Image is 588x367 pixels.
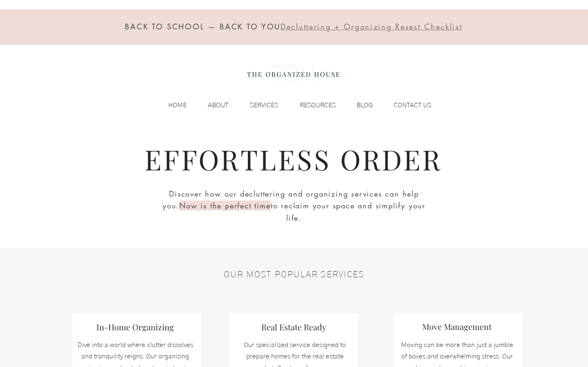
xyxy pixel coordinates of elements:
[204,99,232,111] p: ABOUT
[245,321,343,333] h3: Real Estate Ready
[281,22,462,31] span: Decluttering + Organizing Resest Checklist
[151,99,435,111] nav: Site
[163,189,425,223] span: Discover how our decluttering and organizing services can help you. to reclaim your space and sim...
[243,57,343,90] img: the organized house
[377,99,435,111] a: CONTACT US
[282,99,340,111] a: RESOURCES
[179,201,270,210] span: Now is the perfect time
[164,99,191,111] p: HOME
[232,99,282,111] a: SERVICES
[340,99,377,111] a: BLOG
[281,24,462,31] a: Decluttering + Organizing Resest Checklist
[125,22,281,31] span: BACK TO SCHOOL — BACK TO YOU
[246,99,282,111] p: SERVICES
[408,321,506,332] h3: Move Management
[352,99,377,111] p: BLOG
[224,270,365,279] span: OUR MOST POPULAR SERVICES
[86,321,184,333] h3: In-Home Organizing
[145,140,442,177] span: EFFORTLESS ORDER
[390,99,435,111] p: CONTACT US
[191,99,232,111] a: ABOUT
[296,99,340,111] p: RESOURCES
[151,99,191,111] a: HOME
